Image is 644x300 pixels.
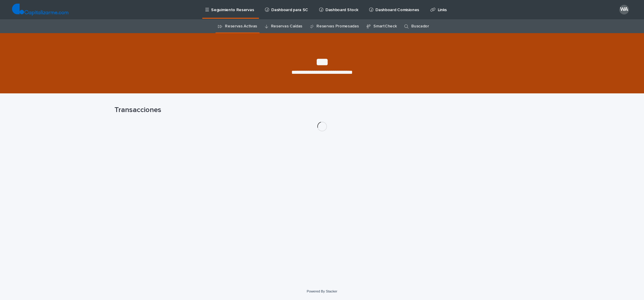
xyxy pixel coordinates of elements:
[373,19,397,33] a: SmartCheck
[12,4,68,16] img: TjQlHxlQVOtaKxwbrr5R
[316,19,359,33] a: Reservas Promesadas
[619,5,629,14] div: WA
[225,19,257,33] a: Reservas Activas
[114,106,530,114] h1: Transacciones
[411,19,429,33] a: Buscador
[307,289,337,293] a: Powered By Stacker
[271,19,302,33] a: Reservas Caídas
